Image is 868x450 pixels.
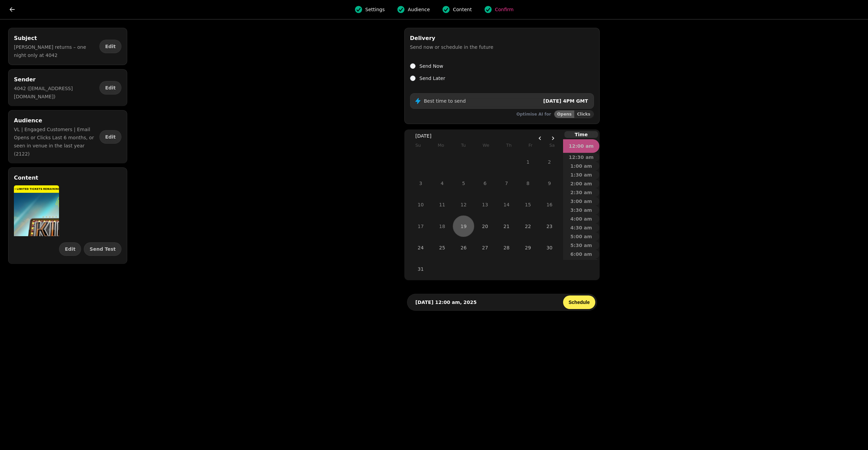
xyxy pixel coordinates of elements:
[563,223,599,232] button: 4:30 am
[563,153,599,162] button: 12:30 am
[410,194,431,216] button: Sunday, August 10th, 2025
[568,252,594,257] span: 6:00 am
[99,130,121,144] button: Edit
[410,43,494,51] p: Send now or schedule in the future
[568,155,594,160] span: 12:30 am
[454,216,474,236] button: Today, Tuesday, August 19th, 2025, selected
[568,190,594,195] span: 2:30 am
[14,84,97,101] p: 4042 ([EMAIL_ADDRESS][DOMAIN_NAME])
[568,172,594,177] span: 1:30 am
[5,3,19,16] button: go back
[14,75,97,84] h2: Sender
[568,225,594,230] span: 4:30 am
[563,197,599,206] button: 3:00 am
[59,242,81,256] button: Edit
[563,179,599,188] button: 2:00 am
[14,34,97,43] h2: Subject
[105,44,116,49] span: Edit
[539,194,560,216] button: Saturday, August 16th, 2025
[563,214,599,223] button: 4:00 am
[528,139,533,151] th: Friday
[105,85,116,90] span: Edit
[453,6,472,13] span: Content
[568,208,594,212] span: 3:30 am
[453,194,474,216] button: Tuesday, August 12th, 2025
[517,237,539,258] button: Friday, August 29th, 2025
[563,241,599,250] button: 5:30 am
[534,132,546,144] button: Go to the Previous Month
[568,217,594,221] span: 4:00 am
[563,232,599,241] button: 5:00 am
[577,112,590,116] span: Clicks
[495,6,514,13] span: Confirm
[410,172,431,194] button: Sunday, August 3rd, 2025
[506,139,512,151] th: Thursday
[563,250,599,259] button: 6:00 am
[549,139,555,151] th: Saturday
[564,131,598,138] p: Time
[563,170,599,179] button: 1:30 am
[431,216,453,237] button: Monday, August 18th, 2025
[410,216,431,237] button: Sunday, August 17th, 2025
[568,300,590,305] span: Schedule
[14,43,97,59] p: [PERSON_NAME] returns – one night only at 4042
[474,237,496,258] button: Wednesday, August 27th, 2025
[568,234,594,239] span: 5:00 am
[453,172,474,194] button: Tuesday, August 5th, 2025
[431,172,453,194] button: Monday, August 4th, 2025
[496,216,517,237] button: Thursday, August 21st, 2025
[554,110,575,118] button: Opens
[517,151,539,172] button: Friday, August 1st, 2025
[543,98,588,104] span: [DATE] 4PM GMT
[563,139,599,153] button: 12:00 am
[563,206,599,214] button: 3:30 am
[14,173,38,183] h2: Content
[539,172,560,194] button: Saturday, August 9th, 2025
[547,132,559,144] button: Go to the Next Month
[416,132,431,139] span: [DATE]
[65,247,75,251] span: Edit
[410,34,494,43] h2: Delivery
[453,237,474,258] button: Tuesday, August 26th, 2025
[474,216,496,237] button: Wednesday, August 20th, 2025
[416,299,477,306] p: [DATE] 12:00 am, 2025
[461,139,466,151] th: Tuesday
[568,164,594,168] span: 1:00 am
[431,194,453,216] button: Monday, August 11th, 2025
[568,199,594,204] span: 3:00 am
[431,237,453,258] button: Monday, August 25th, 2025
[474,172,496,194] button: Wednesday, August 6th, 2025
[568,243,594,248] span: 5:30 am
[14,125,97,158] p: VL | Engaged Customers | Email Opens or Clicks Last 6 months, or seen in venue in the last year (...
[483,139,489,151] th: Wednesday
[517,194,539,216] button: Friday, August 15th, 2025
[563,188,599,197] button: 2:30 am
[496,172,517,194] button: Thursday, August 7th, 2025
[90,247,116,251] span: Send Test
[539,216,560,237] button: Saturday, August 23rd, 2025
[84,242,121,256] button: Send Test
[563,259,599,267] button: 6:30 am
[365,6,385,13] span: Settings
[99,81,121,95] button: Edit
[14,116,97,125] h2: Audience
[438,139,444,151] th: Monday
[557,112,572,116] span: Opens
[496,194,517,216] button: Thursday, August 14th, 2025
[410,139,560,280] table: August 2025
[496,237,517,258] button: Thursday, August 28th, 2025
[517,172,539,194] button: Friday, August 8th, 2025
[539,237,560,258] button: Saturday, August 30th, 2025
[563,162,599,170] button: 1:00 am
[410,259,431,280] button: Sunday, August 31st, 2025
[517,216,539,237] button: Friday, August 22nd, 2025
[568,181,594,186] span: 2:00 am
[517,111,551,117] p: Optimise AI for
[99,40,121,53] button: Edit
[539,151,560,172] button: Saturday, August 2nd, 2025
[416,139,421,151] th: Sunday
[563,295,595,309] button: Schedule
[410,237,431,258] button: Sunday, August 24th, 2025
[105,135,116,139] span: Edit
[568,144,594,148] span: 12:00 am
